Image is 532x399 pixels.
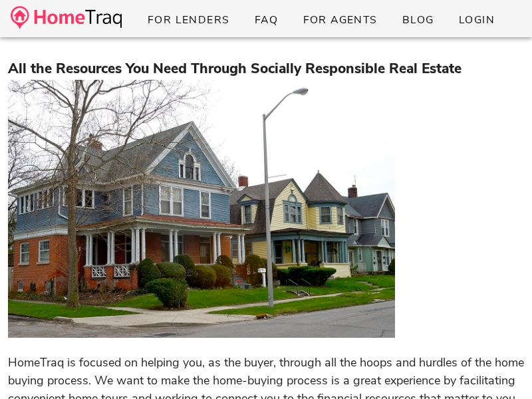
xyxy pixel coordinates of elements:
[8,80,395,338] img: cd7d0540-c481-11eb-9242-8105a76f57b3-1200px-WilliamsWoodlandFtWIN.jpeg
[11,6,122,29] img: desktop-logo.34a1112.png
[147,13,230,27] span: For Lenders
[243,8,289,32] a: FAQ
[391,8,445,32] a: Blog
[465,335,532,399] iframe: Chat Widget
[254,13,279,27] span: FAQ
[458,13,495,27] span: Login
[136,8,241,32] a: For Lenders
[302,13,377,27] span: For Agents
[448,8,505,32] a: Login
[8,59,524,80] h3: All the Resources You Need Through Socially Responsible Real Estate
[291,8,388,32] a: For Agents
[402,13,434,27] span: Blog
